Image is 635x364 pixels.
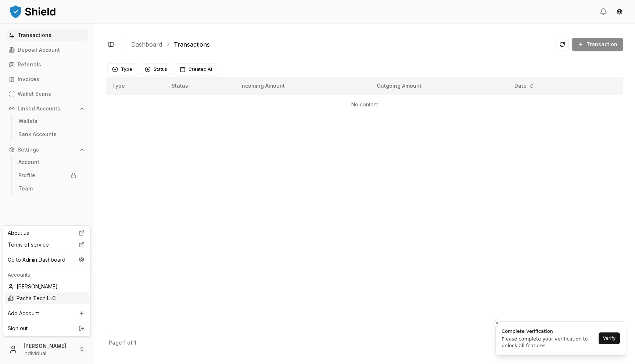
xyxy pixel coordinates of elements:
[5,307,89,319] a: Add Account
[5,227,89,239] a: About us
[8,271,86,279] p: Accounts
[5,254,89,266] div: Go to Admin Dashboard
[8,325,86,332] a: Sign out
[5,281,89,292] div: [PERSON_NAME]
[5,239,89,251] a: Terms of service
[5,292,89,304] div: Pacha Tech LLC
